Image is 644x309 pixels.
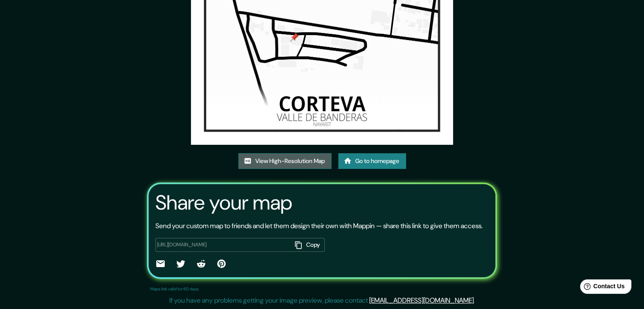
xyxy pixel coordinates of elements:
p: Maps link valid for 60 days. [150,286,199,292]
a: View High-Resolution Map [238,153,332,169]
a: Go to homepage [338,153,406,169]
p: If you have any problems getting your image preview, please contact . [169,295,475,306]
a: [EMAIL_ADDRESS][DOMAIN_NAME] [369,296,474,305]
button: Copy [292,238,325,252]
iframe: Help widget launcher [569,276,635,300]
h3: Share your map [155,191,292,215]
p: Send your custom map to friends and let them design their own with Mappin — share this link to gi... [155,221,483,231]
